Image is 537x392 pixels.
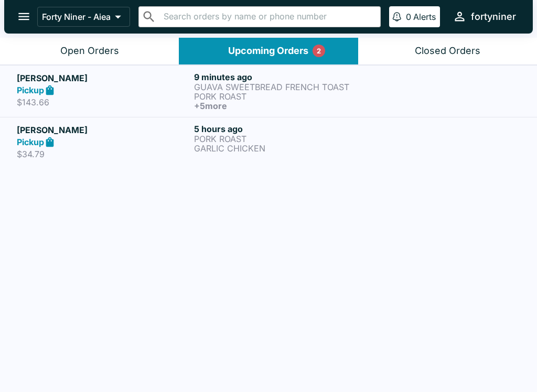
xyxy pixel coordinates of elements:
[17,137,44,147] strong: Pickup
[406,12,411,22] p: 0
[228,45,308,57] div: Upcoming Orders
[17,72,190,84] h5: [PERSON_NAME]
[194,144,367,153] p: GARLIC CHICKEN
[471,10,516,23] div: fortyniner
[17,85,44,95] strong: Pickup
[17,124,190,136] h5: [PERSON_NAME]
[194,72,367,82] h6: 9 minutes ago
[160,9,376,24] input: Search orders by name or phone number
[60,45,119,57] div: Open Orders
[415,45,480,57] div: Closed Orders
[194,134,367,144] p: PORK ROAST
[10,3,37,30] button: open drawer
[194,124,367,134] h6: 5 hours ago
[17,149,190,159] p: $34.79
[194,101,367,111] h6: + 5 more
[317,46,321,56] p: 2
[17,97,190,107] p: $143.66
[42,12,111,22] p: Forty Niner - Aiea
[194,82,367,92] p: GUAVA SWEETBREAD FRENCH TOAST
[194,92,367,101] p: PORK ROAST
[448,5,520,28] button: fortyniner
[413,12,436,22] p: Alerts
[37,7,130,27] button: Forty Niner - Aiea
